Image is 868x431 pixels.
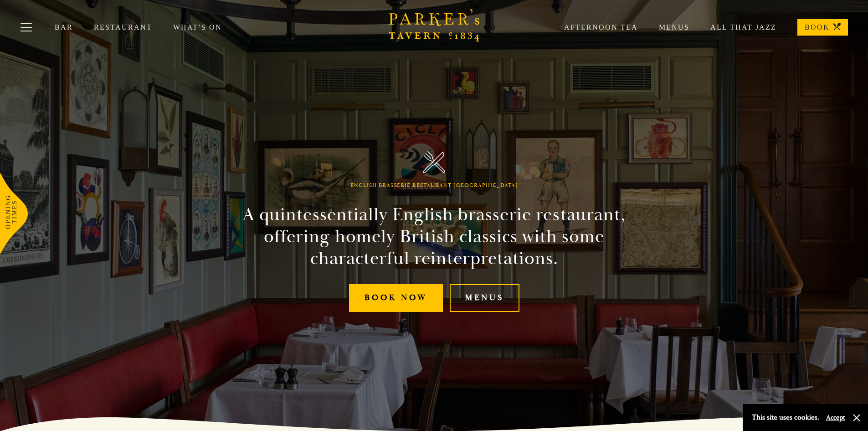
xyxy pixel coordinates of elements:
p: This site uses cookies. [752,411,819,424]
a: Book Now [349,284,443,312]
img: Parker's Tavern Brasserie Cambridge [423,151,445,173]
a: Menus [450,284,519,312]
button: Accept [826,413,845,422]
h2: A quintessentially English brasserie restaurant, offering homely British classics with some chara... [226,204,642,270]
h1: English Brasserie Restaurant [GEOGRAPHIC_DATA] [350,182,518,189]
button: Close and accept [852,413,861,422]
